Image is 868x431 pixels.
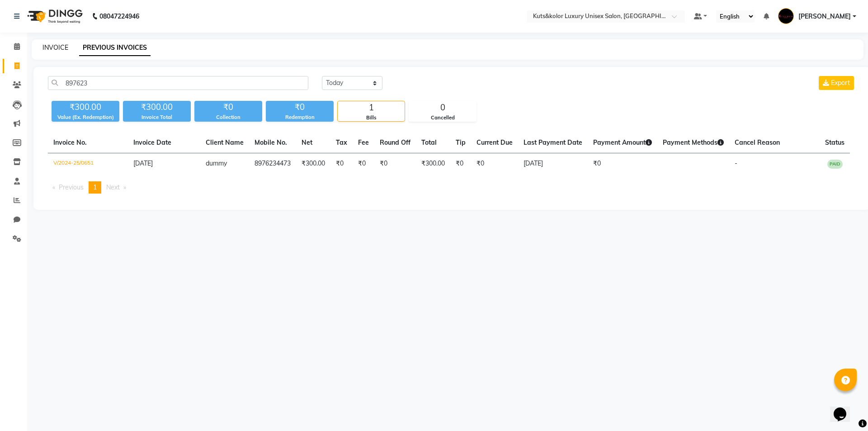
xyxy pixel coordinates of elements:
span: 1 [93,183,97,191]
nav: Pagination [48,181,856,194]
span: Next [106,183,120,191]
td: ₹0 [330,153,353,175]
span: Last Payment Date [524,138,582,147]
span: Round Off [380,138,410,147]
span: dummy [206,159,227,167]
a: INVOICE [42,43,68,52]
iframe: chat widget [830,395,859,422]
span: Fee [358,138,369,147]
span: Export [831,79,850,87]
span: Previous [59,183,84,191]
button: Export [819,76,854,90]
div: Cancelled [409,114,476,122]
span: [DATE] [133,159,153,167]
a: PREVIOUS INVOICES [79,40,151,56]
span: Tip [456,138,466,147]
span: Current Due [476,138,513,147]
td: ₹300.00 [296,153,330,175]
td: ₹0 [353,153,374,175]
span: - [735,159,737,167]
td: V/2024-25/0651 [48,153,128,175]
span: PAID [827,160,843,169]
td: ₹0 [450,153,471,175]
img: logo [23,4,85,29]
span: Total [421,138,437,147]
div: ₹300.00 [52,101,119,114]
div: Bills [338,114,405,122]
td: [DATE] [518,153,588,175]
div: ₹300.00 [123,101,191,114]
div: Invoice Total [123,114,191,121]
span: Mobile No. [255,138,287,147]
div: 1 [338,101,405,114]
td: ₹0 [588,153,657,175]
div: 0 [409,101,476,114]
span: Payment Methods [663,138,724,147]
span: Tax [336,138,347,147]
span: Payment Amount [593,138,652,147]
td: ₹0 [471,153,518,175]
input: Search by Name/Mobile/Email/Invoice No [48,76,308,90]
td: 8976234473 [249,153,296,175]
td: ₹300.00 [416,153,450,175]
span: Status [825,138,844,147]
img: Jasim Ansari [778,8,794,24]
span: Invoice No. [53,138,87,147]
div: Value (Ex. Redemption) [52,114,119,121]
div: Redemption [266,114,334,121]
span: Invoice Date [133,138,171,147]
span: Client Name [206,138,244,147]
td: ₹0 [374,153,416,175]
div: ₹0 [266,101,334,114]
span: [PERSON_NAME] [798,12,851,21]
div: Collection [194,114,262,121]
span: Cancel Reason [735,138,780,147]
div: ₹0 [194,101,262,114]
span: Net [302,138,312,147]
b: 08047224946 [99,4,139,29]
